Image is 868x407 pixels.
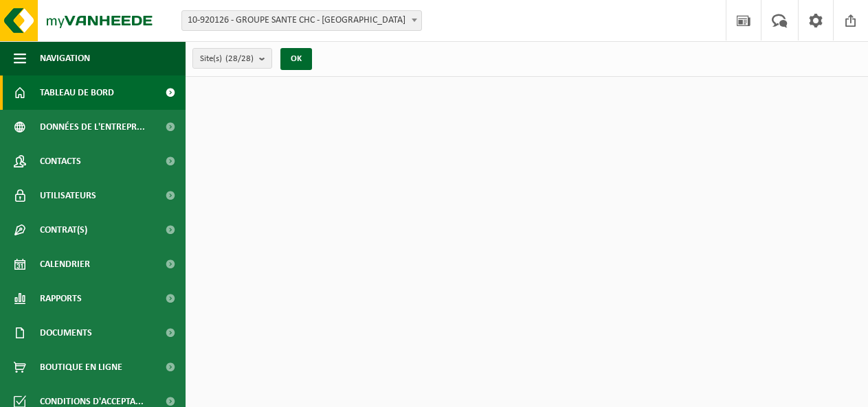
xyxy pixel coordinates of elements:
[182,11,421,30] span: 10-920126 - GROUPE SANTE CHC - LIÈGE
[181,10,422,31] span: 10-920126 - GROUPE SANTE CHC - LIÈGE
[40,281,82,316] span: Rapports
[40,144,81,178] span: Contacts
[225,54,254,63] count: (28/28)
[192,48,272,69] button: Site(s)(28/28)
[40,247,90,281] span: Calendrier
[40,110,145,144] span: Données de l'entrepr...
[200,49,254,69] span: Site(s)
[40,75,114,110] span: Tableau de bord
[40,350,122,384] span: Boutique en ligne
[280,48,312,70] button: OK
[40,41,90,75] span: Navigation
[40,316,92,350] span: Documents
[40,213,87,247] span: Contrat(s)
[40,178,96,213] span: Utilisateurs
